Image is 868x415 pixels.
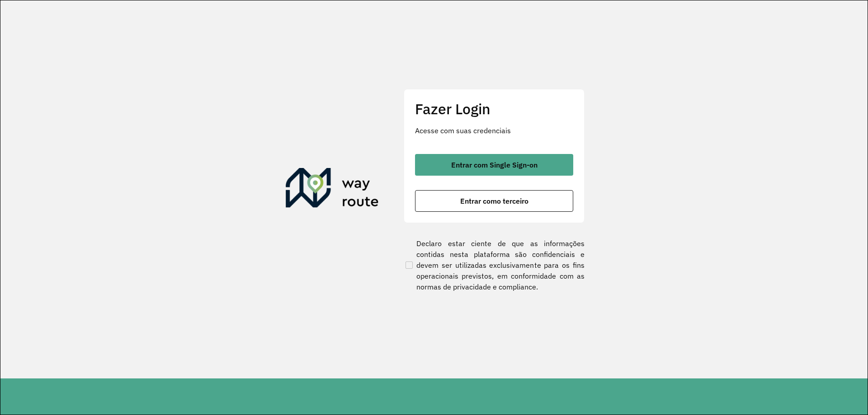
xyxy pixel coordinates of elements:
img: Roteirizador AmbevTech [286,168,379,211]
button: button [415,190,573,212]
p: Acesse com suas credenciais [415,125,573,136]
span: Entrar com Single Sign-on [451,161,538,168]
span: Entrar como terceiro [460,197,528,205]
label: Declaro estar ciente de que as informações contidas nesta plataforma são confidenciais e devem se... [404,238,585,292]
button: button [415,154,573,176]
h2: Fazer Login [415,100,573,117]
